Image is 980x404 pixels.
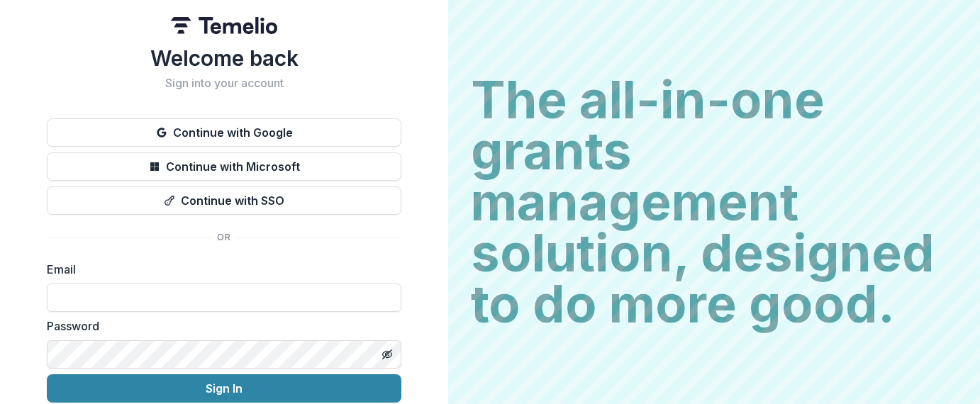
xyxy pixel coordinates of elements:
button: Toggle password visibility [376,343,399,366]
label: Password [47,318,393,335]
button: Sign In [47,374,401,403]
button: Continue with SSO [47,186,401,215]
img: Temelio [171,17,277,34]
button: Continue with Microsoft [47,152,401,181]
h1: Welcome back [47,45,401,71]
h2: Sign into your account [47,77,401,90]
button: Continue with Google [47,118,401,147]
label: Email [47,261,393,278]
